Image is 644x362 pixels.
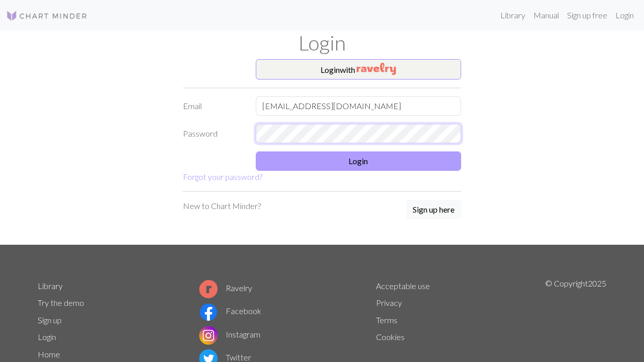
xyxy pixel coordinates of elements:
a: Manual [529,5,563,25]
a: Login [38,332,56,342]
label: Email [177,96,250,116]
a: Privacy [376,298,402,307]
a: Cookies [376,332,405,342]
a: Acceptable use [376,281,430,291]
img: Ravelry [357,63,396,75]
img: Logo [6,10,88,22]
a: Sign up free [563,5,611,25]
p: New to Chart Minder? [183,200,261,212]
a: Sign up here [406,200,461,220]
a: Instagram [199,329,260,339]
a: Library [496,5,529,25]
h1: Login [32,31,612,55]
a: Terms [376,315,397,325]
button: Sign up here [406,200,461,219]
button: Loginwith [256,59,462,80]
a: Forgot your password? [183,172,262,182]
a: Home [38,349,60,359]
a: Try the demo [38,298,84,307]
label: Password [177,124,250,143]
a: Sign up [38,315,62,325]
img: Ravelry logo [199,280,218,298]
a: Twitter [199,352,251,362]
a: Facebook [199,306,261,316]
a: Login [611,5,638,25]
a: Library [38,281,63,291]
button: Login [256,151,462,171]
img: Facebook logo [199,303,218,321]
a: Ravelry [199,283,252,293]
img: Instagram logo [199,326,218,345]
